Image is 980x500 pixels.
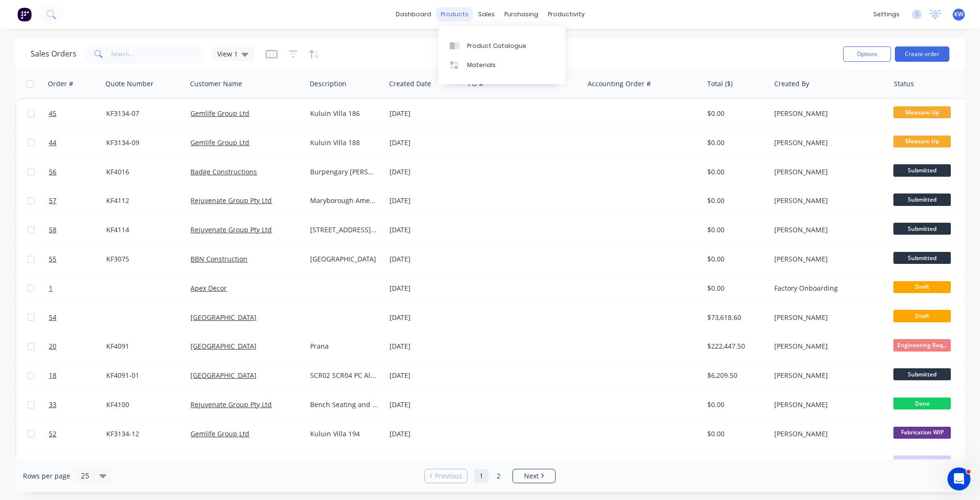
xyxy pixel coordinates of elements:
[23,471,70,481] span: Rows per page
[774,284,880,293] div: Factory Onboarding
[49,341,56,351] span: 20
[190,458,267,467] a: Palm Lake Works Pty Ltd
[106,400,179,409] div: KF4100
[707,400,764,409] div: $0.00
[390,167,461,177] div: [DATE]
[190,254,247,263] a: BBN Construction
[390,341,461,351] div: [DATE]
[49,429,56,439] span: 52
[310,254,378,264] div: [GEOGRAPHIC_DATA]
[895,46,949,62] button: Create order
[390,196,461,205] div: [DATE]
[474,469,489,483] a: Page 1 is your current page
[438,36,565,55] a: Product Catalogue
[707,225,764,235] div: $0.00
[310,196,378,205] div: Maryborough Amenities
[707,254,764,264] div: $0.00
[217,49,238,59] span: View 1
[774,313,880,322] div: [PERSON_NAME]
[49,225,56,235] span: 58
[190,341,256,351] a: [GEOGRAPHIC_DATA]
[524,471,539,481] span: Next
[389,79,431,89] div: Created Date
[106,225,179,235] div: KF4114
[310,371,378,380] div: SCR02 SCR04 PC Aluminium 75x25 UA @ 75 CTRS, fully welded to 10mm flat bar top and bottom PC Colo...
[893,252,951,264] span: Submitted
[49,449,106,477] a: 53
[436,7,473,22] div: products
[49,274,106,303] a: 1
[49,138,56,148] span: 44
[49,284,53,293] span: 1
[106,429,179,439] div: KF3134-12
[31,49,77,58] h1: Sales Orders
[893,106,951,118] span: Measure Up
[49,400,56,409] span: 33
[106,458,179,468] div: KF4115
[49,254,56,264] span: 55
[435,471,462,481] span: Previous
[774,196,880,205] div: [PERSON_NAME]
[310,79,346,89] div: Description
[390,371,461,380] div: [DATE]
[438,56,565,75] a: Materials
[49,458,56,468] span: 53
[893,339,951,351] span: Engineering Req...
[893,136,951,148] span: Measure Up
[190,400,272,409] a: Rejuvenate Group Pty Ltd
[893,427,951,439] span: Fabrication WIP
[190,196,272,205] a: Rejuvenate Group Pty Ltd
[425,471,467,481] a: Previous page
[49,167,56,177] span: 56
[190,138,249,147] a: Gemlife Group Ltd
[774,79,809,89] div: Created By
[190,429,249,438] a: Gemlife Group Ltd
[49,303,106,332] a: 54
[707,458,764,468] div: $0.00
[707,284,764,293] div: $0.00
[49,196,56,205] span: 57
[49,332,106,361] a: 20
[190,371,256,380] a: [GEOGRAPHIC_DATA]
[310,341,378,351] div: Prana
[774,225,880,235] div: [PERSON_NAME]
[190,313,256,322] a: [GEOGRAPHIC_DATA]
[190,284,227,293] a: Apex Decor
[869,7,904,22] div: settings
[491,469,506,483] a: Page 2
[106,167,179,177] div: KF4016
[106,109,179,118] div: KF3134-07
[310,138,378,148] div: Kuluin Villa 188
[467,61,496,69] div: Materials
[707,371,764,380] div: $6,209.50
[843,46,891,62] button: Options
[893,223,951,235] span: Submitted
[500,7,543,22] div: purchasing
[513,471,555,481] a: Next page
[390,400,461,409] div: [DATE]
[310,429,378,439] div: Kuluin Villa 194
[774,254,880,264] div: [PERSON_NAME]
[310,458,378,468] div: Tennis Court Shelter
[49,390,106,419] a: 33
[774,167,880,177] div: [PERSON_NAME]
[774,138,880,148] div: [PERSON_NAME]
[49,99,106,128] a: 45
[893,164,951,176] span: Submitted
[774,109,880,118] div: [PERSON_NAME]
[588,79,651,89] div: Accounting Order #
[49,245,106,273] a: 55
[707,429,764,439] div: $0.00
[774,341,880,351] div: [PERSON_NAME]
[774,371,880,380] div: [PERSON_NAME]
[707,196,764,205] div: $0.00
[310,109,378,118] div: Kuluin Villa 186
[707,167,764,177] div: $0.00
[49,371,56,380] span: 18
[707,341,764,351] div: $222,447.50
[17,7,32,22] img: Factory
[421,469,559,483] ul: Pagination
[947,467,970,490] iframe: Intercom live chat
[893,455,951,467] span: Waiting for res...
[310,225,378,235] div: [STREET_ADDRESS][PERSON_NAME]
